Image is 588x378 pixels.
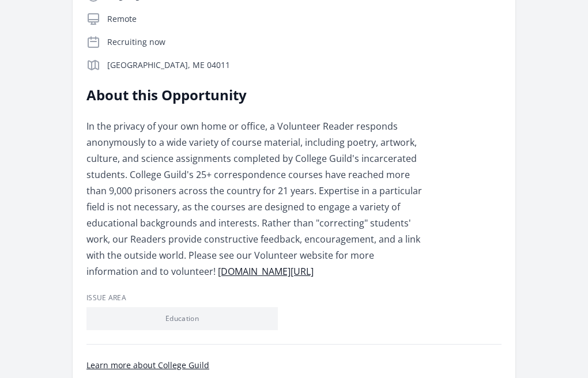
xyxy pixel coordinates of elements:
[107,13,502,25] p: Remote
[218,265,314,278] a: [DOMAIN_NAME][URL]
[86,360,209,371] a: Learn more about College Guild
[86,86,424,104] h2: About this Opportunity
[86,118,424,279] p: In the privacy of your own home or office, a Volunteer Reader responds anonymously to a wide vari...
[86,307,278,330] li: Education
[107,59,502,71] p: [GEOGRAPHIC_DATA], ME 04011
[107,36,502,48] p: Recruiting now
[86,293,502,303] h3: Issue area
